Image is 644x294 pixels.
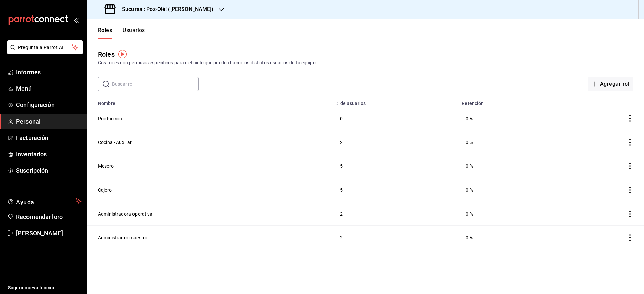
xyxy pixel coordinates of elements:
font: 0 % [466,116,473,121]
font: 0 % [466,140,473,145]
font: Recomendar loro [16,213,63,220]
font: 0 % [466,188,473,193]
font: Pregunta a Parrot AI [18,45,64,50]
button: Administradora operativa [98,210,153,217]
font: Cocina - Auxiliar [98,140,132,145]
font: 0 % [466,211,473,217]
button: Pregunta a Parrot AI [7,40,83,54]
font: Administradora operativa [98,211,153,217]
font: 5 [340,163,343,169]
font: Ayuda [16,199,34,206]
img: Marcador de información sobre herramientas [118,50,127,58]
font: Usuarios [123,27,145,33]
font: Producción [98,116,122,121]
font: Configuración [16,101,55,108]
font: [PERSON_NAME] [16,230,63,237]
button: comportamiento [627,234,633,241]
font: Informes [16,69,41,76]
a: Pregunta a Parrot AI [5,49,83,56]
font: Administrador maestro [98,235,147,240]
button: comportamiento [627,211,633,217]
font: Crea roles con permisos específicos para definir lo que pueden hacer los distintos usuarios de tu... [98,60,317,65]
button: comportamiento [627,187,633,193]
font: Roles [98,50,115,58]
font: Inventarios [16,151,47,158]
button: Producción [98,115,122,122]
font: Sucursal: Poz-Olé! ([PERSON_NAME]) [122,6,213,12]
button: Cocina - Auxiliar [98,138,132,146]
font: 0 [340,116,343,121]
font: Menú [16,85,32,92]
font: 2 [340,235,343,240]
button: Agregar rol [588,77,633,91]
button: comportamiento [627,139,633,146]
font: Retención [462,101,484,106]
button: comportamiento [627,163,633,169]
font: Sugerir nueva función [8,285,56,290]
button: Administrador maestro [98,234,147,241]
font: Facturación [16,134,48,141]
font: Roles [98,27,112,33]
font: Personal [16,118,41,125]
font: 5 [340,188,343,193]
button: Cajero [98,186,112,194]
button: comportamiento [627,115,633,122]
button: abrir_cajón_menú [74,17,79,23]
input: Buscar rol [112,77,199,91]
font: 2 [340,140,343,145]
div: pestañas de navegación [98,27,145,39]
font: Suscripción [16,167,48,174]
font: 2 [340,211,343,217]
font: # de usuarios [336,101,366,106]
font: 0 % [466,163,473,169]
font: Agregar rol [600,81,629,87]
button: Mesero [98,162,114,170]
font: 0 % [466,235,473,240]
font: Nombre [98,101,115,106]
font: Mesero [98,163,114,169]
font: Cajero [98,188,112,193]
